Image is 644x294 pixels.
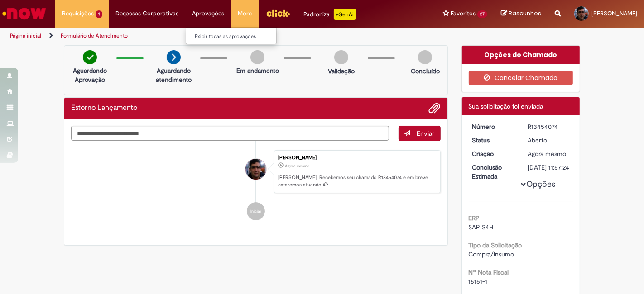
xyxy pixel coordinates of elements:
a: Página inicial [10,32,41,39]
b: Nº Nota Fiscal [469,268,509,276]
dt: Conclusão Estimada [466,163,521,181]
span: Rascunhos [509,9,541,18]
b: ERP [469,214,480,222]
time: 27/08/2025 17:57:21 [528,150,566,158]
b: Tipo da Solicitação [469,241,522,249]
ul: Trilhas de página [7,28,423,44]
div: [PERSON_NAME] [278,155,436,161]
p: +GenAi [334,9,356,20]
p: Concluído [411,66,440,76]
img: img-circle-grey.png [418,50,432,64]
span: Compra/Insumo [469,250,514,258]
div: [DATE] 11:57:24 [528,163,570,172]
img: arrow-next.png [167,50,181,64]
div: Oswaldo Correia Lima Neto [245,159,266,180]
p: Aguardando atendimento [152,66,196,84]
img: img-circle-grey.png [334,50,348,64]
span: More [238,9,252,18]
span: 27 [477,10,487,18]
div: Aberto [528,136,570,145]
img: img-circle-grey.png [250,50,264,64]
button: Adicionar anexos [429,102,441,114]
div: Padroniza [304,9,356,20]
ul: Aprovações [186,27,277,44]
span: SAP S4H [469,223,494,231]
img: click_logo_yellow_360x200.png [266,6,290,20]
a: Formulário de Atendimento [61,32,128,39]
li: Oswaldo Correia Lima Neto [71,150,441,194]
span: Sua solicitação foi enviada [469,102,543,110]
a: Exibir todas as aprovações [186,32,286,42]
span: Requisições [62,9,94,18]
span: Despesas Corporativas [116,9,179,18]
p: Validação [328,66,355,76]
p: [PERSON_NAME]! Recebemos seu chamado R13454074 e em breve estaremos atuando. [278,174,436,188]
span: [PERSON_NAME] [591,9,637,17]
h2: Estorno Lançamento Histórico de tíquete [71,104,137,112]
button: Cancelar Chamado [469,71,573,85]
span: 16151-1 [469,277,488,285]
p: Em andamento [236,66,279,75]
div: R13454074 [528,122,570,131]
div: Opções do Chamado [462,46,580,64]
span: Agora mesmo [528,150,566,158]
p: Aguardando Aprovação [68,66,112,84]
textarea: Digite sua mensagem aqui... [71,126,389,141]
img: check-circle-green.png [83,50,97,64]
button: Enviar [399,126,441,141]
dt: Status [466,136,521,145]
time: 27/08/2025 17:57:21 [285,163,309,169]
ul: Histórico de tíquete [71,141,441,230]
span: Aprovações [192,9,225,18]
span: 1 [96,10,102,18]
span: Favoritos [451,9,476,18]
dt: Criação [466,149,521,158]
div: 27/08/2025 17:57:21 [528,149,570,158]
dt: Número [466,122,521,131]
span: Enviar [417,129,435,138]
a: Rascunhos [501,9,541,18]
span: Agora mesmo [285,163,309,169]
img: ServiceNow [1,5,48,23]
